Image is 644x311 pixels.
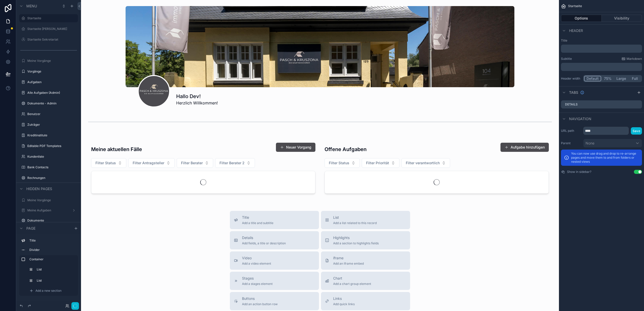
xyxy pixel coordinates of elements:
button: ButtonsAdd an action button row [230,292,319,310]
span: Add quick links [333,302,355,306]
span: Hidden pages [26,186,52,191]
label: Zuträger [27,123,77,127]
button: Visibility [602,15,642,22]
label: Bank Contacts [27,165,77,169]
span: Add an iframe embed [333,262,364,266]
label: Meine Vorgänge [27,198,77,202]
span: Add a section to highlights fields [333,241,379,245]
span: Page [26,226,35,231]
label: Startseite Sekretariat [27,38,77,42]
label: Divider [29,248,76,252]
button: None [583,139,642,148]
button: ChartAdd a chart group element [321,272,410,290]
span: Menu [26,4,37,9]
label: Startseite [PERSON_NAME] [27,27,77,31]
label: Rechnungen [27,176,77,180]
button: VideoAdd a video element [230,251,319,270]
div: scrollable content [16,234,81,301]
span: Video [242,255,271,261]
label: Header width [561,77,581,81]
span: Add a list related to this record [333,221,377,225]
span: Add a stages element [242,282,273,286]
span: Startseite [568,4,582,8]
label: Dokumente - Admin [27,101,77,105]
span: Links [333,296,355,301]
button: ListAdd a list related to this record [321,211,410,229]
button: HighlightsAdd a section to highlights fields [321,231,410,249]
label: URL path [561,129,581,133]
label: List [37,267,75,271]
label: Title [29,239,76,243]
p: You can now use drag and drop to re-arrange pages and move them to and from folders or nested views [571,152,639,164]
div: scrollable content [561,45,642,53]
label: Startseite [27,16,75,20]
button: StagesAdd a stages element [230,272,319,290]
button: LinksAdd quick links [321,292,410,310]
label: Vorgänge [27,69,77,74]
span: Title [242,215,273,220]
button: Options [561,15,602,22]
span: Tabs [569,90,578,95]
div: scrollable content [561,63,642,71]
label: List [37,279,75,283]
span: List [333,215,377,220]
label: Title [561,39,642,43]
label: Kreditinstitute [27,133,77,137]
span: Markdown [627,57,642,61]
span: Highlights [333,235,379,240]
label: Subtitle [561,57,572,61]
label: Benutzer [27,112,77,116]
button: Full [628,76,641,81]
label: Dokumente [27,218,77,223]
span: Chart [333,276,371,281]
label: Kundenliste [27,155,77,159]
span: Navigation [569,116,591,121]
button: Save [631,127,642,135]
span: Add a chart group element [333,282,371,286]
span: Add a new section [35,289,62,293]
label: Editable PDF Templates [27,144,77,148]
span: Add a video element [242,262,271,266]
span: None [586,141,594,146]
button: Default [584,76,601,81]
span: Add fields, a title or description [242,241,286,245]
label: Meine Vorgänge [27,59,77,63]
span: Add an action button row [242,302,278,306]
button: DetailsAdd fields, a title or description [230,231,319,249]
label: Aufgaben [27,80,77,84]
label: Show in sidebar? [567,170,591,174]
label: Alle Aufgaben (Admin) [27,91,77,95]
span: Details [242,235,286,240]
span: Stages [242,276,273,281]
button: Large [614,76,628,81]
button: iframeAdd an iframe embed [321,251,410,270]
button: TitleAdd a title and subtitle [230,211,319,229]
span: Header [569,28,583,33]
span: iframe [333,255,364,261]
span: Add a title and subtitle [242,221,273,225]
button: 75% [601,76,614,81]
a: Markdown [621,57,642,61]
label: Parent [561,141,581,145]
span: Buttons [242,296,278,301]
a: Meine Aufgaben [27,208,70,212]
label: Details [565,102,578,106]
label: Container [29,257,76,261]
